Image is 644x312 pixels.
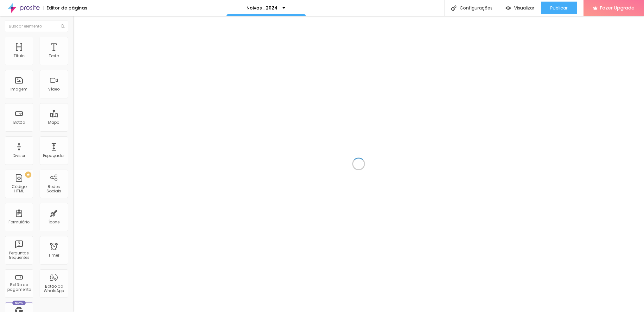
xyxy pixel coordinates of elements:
div: Perguntas frequentes [6,251,31,260]
div: Editor de páginas [43,6,87,10]
div: Vídeo [48,87,60,91]
div: Espaçador [43,153,65,158]
p: Noivas_2024 [246,6,277,10]
div: Botão [13,120,25,125]
div: Botão do WhatsApp [41,284,66,293]
div: Ícone [48,220,60,224]
img: Icone [451,5,456,11]
button: Visualizar [499,2,541,14]
div: Mapa [48,120,60,125]
img: view-1.svg [506,5,511,11]
div: Divisor [13,153,25,158]
div: Novo [12,301,26,305]
span: Visualizar [514,5,534,10]
input: Buscar elemento [5,21,68,32]
span: Publicar [550,5,568,10]
button: Publicar [541,2,577,14]
div: Redes Sociais [41,184,66,194]
img: Icone [61,24,65,28]
div: Código HTML [6,184,31,194]
div: Formulário [9,220,29,224]
span: Fazer Upgrade [600,5,634,10]
div: Título [14,54,24,58]
div: Botão de pagamento [6,283,31,292]
div: Imagem [10,87,28,91]
div: Timer [48,253,59,258]
div: Texto [49,54,59,58]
